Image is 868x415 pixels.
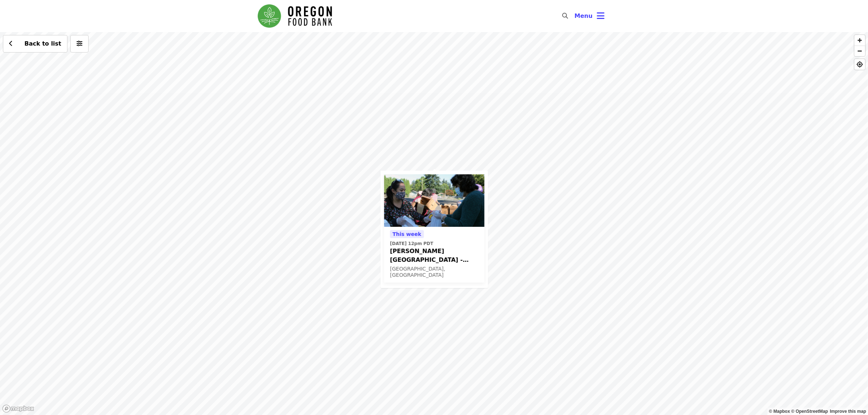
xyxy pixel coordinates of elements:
[384,174,484,283] a: See details for "Sitton Elementary - Free Food Market (16+)"
[855,46,865,56] button: Zoom Out
[393,231,421,237] span: This week
[830,409,866,414] a: Map feedback
[597,11,605,21] i: bars icon
[384,174,484,227] img: Sitton Elementary - Free Food Market (16+) organized by Oregon Food Bank
[2,404,34,413] a: Mapbox logo
[569,7,611,25] button: Toggle account menu
[791,409,828,414] a: OpenStreetMap
[70,35,89,53] button: More filters (0 selected)
[258,4,332,28] img: Oregon Food Bank - Home
[24,40,61,47] span: Back to list
[390,247,479,264] span: [PERSON_NAME][GEOGRAPHIC_DATA] - Free Food Market (16+)
[3,35,67,53] button: Back to list
[390,266,479,278] div: [GEOGRAPHIC_DATA], [GEOGRAPHIC_DATA]
[575,12,593,19] span: Menu
[77,40,82,47] i: sliders-h icon
[855,35,865,46] button: Zoom In
[390,240,433,247] time: [DATE] 12pm PDT
[572,7,578,25] input: Search
[9,40,13,47] i: chevron-left icon
[769,409,790,414] a: Mapbox
[855,59,865,70] button: Find My Location
[562,12,568,19] i: search icon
